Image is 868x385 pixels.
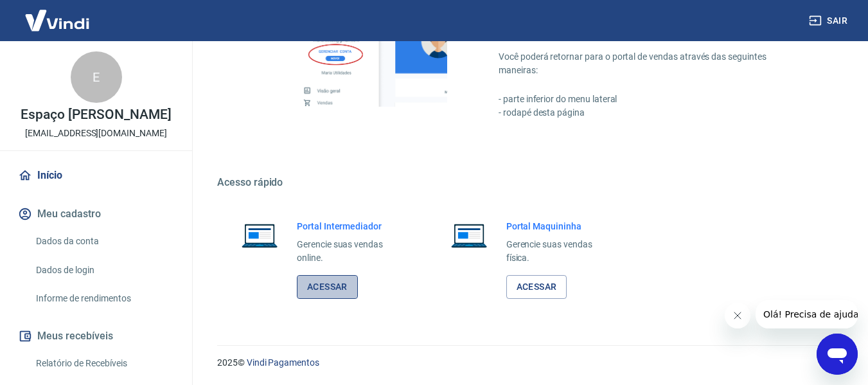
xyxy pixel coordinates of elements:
p: 2025 © [217,356,837,370]
h5: Acesso rápido [217,176,837,189]
p: - rodapé desta página [499,106,806,120]
p: [EMAIL_ADDRESS][DOMAIN_NAME] [25,127,167,140]
button: Meus recebíveis [15,322,177,350]
a: Dados da conta [31,228,177,255]
a: Relatório de Recebíveis [31,350,177,377]
button: Meu cadastro [15,200,177,228]
img: Imagem de um notebook aberto [233,220,287,251]
img: Vindi [15,1,99,40]
p: Você poderá retornar para o portal de vendas através das seguintes maneiras: [499,50,806,77]
a: Informe de rendimentos [31,285,177,312]
a: Início [15,161,177,190]
p: Espaço [PERSON_NAME] [21,108,171,121]
p: Gerencie suas vendas online. [297,238,403,265]
iframe: Botão para abrir a janela de mensagens [817,334,858,375]
iframe: Mensagem da empresa [756,300,858,328]
span: Olá! Precisa de ajuda? [8,9,108,19]
a: Acessar [297,275,358,299]
a: Dados de login [31,257,177,283]
a: Acessar [506,275,567,299]
p: Gerencie suas vendas física. [506,238,613,265]
img: Imagem de um notebook aberto [442,220,496,251]
iframe: Fechar mensagem [725,303,750,328]
a: Vindi Pagamentos [247,357,319,368]
h6: Portal Intermediador [297,220,403,233]
p: - parte inferior do menu lateral [499,93,806,106]
h6: Portal Maquininha [506,220,613,233]
div: E [71,51,122,103]
button: Sair [806,9,853,33]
